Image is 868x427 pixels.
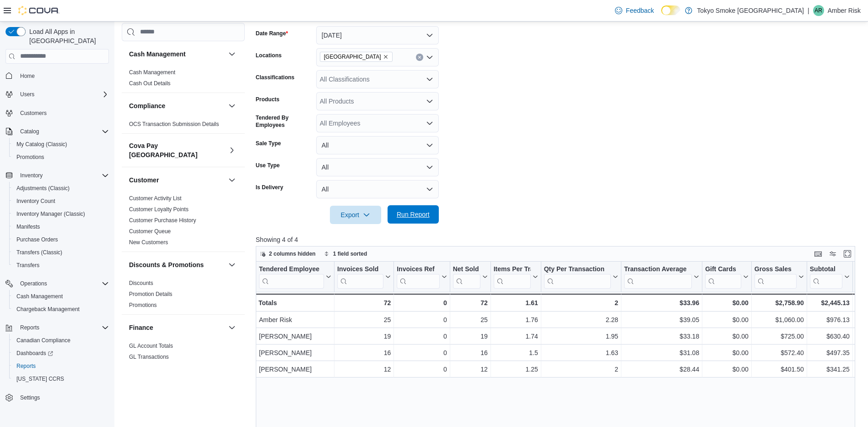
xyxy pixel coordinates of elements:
[624,265,692,288] div: Transaction Average
[544,331,618,342] div: 1.95
[13,291,109,302] span: Cash Management
[611,1,658,20] a: Feedback
[2,125,113,138] button: Catalog
[13,234,109,245] span: Purchase Orders
[705,331,749,342] div: $0.00
[755,265,804,288] button: Gross Sales
[16,278,109,289] span: Operations
[16,322,109,333] span: Reports
[20,128,39,135] span: Catalog
[20,280,47,287] span: Operations
[13,208,109,219] span: Inventory Manager (Classic)
[426,120,433,127] button: Open list of options
[16,71,38,82] a: Home
[697,5,804,16] p: Tokyo Smoke [GEOGRAPHIC_DATA]
[397,265,439,274] div: Invoices Ref
[129,260,204,269] h3: Discounts & Promotions
[226,49,237,60] button: Cash Management
[755,297,804,308] div: $2,758.90
[122,193,245,252] div: Customer
[226,175,237,186] button: Customer
[129,239,168,246] a: New Customers
[13,234,62,245] a: Purchase Orders
[16,185,70,192] span: Adjustments (Classic)
[122,340,245,366] div: Finance
[129,302,157,308] a: Promotions
[16,350,53,357] span: Dashboards
[544,347,618,358] div: 1.63
[810,265,842,288] div: Subtotal
[129,206,189,213] a: Customer Loyalty Points
[13,183,73,194] a: Adjustments (Classic)
[316,136,439,154] button: All
[20,394,40,401] span: Settings
[544,265,610,274] div: Qty Per Transaction
[9,138,113,151] button: My Catalog (Classic)
[129,239,168,246] span: New Customers
[544,265,610,288] div: Qty Per Transaction
[453,347,488,358] div: 16
[2,69,113,82] button: Home
[16,362,36,370] span: Reports
[2,277,113,290] button: Operations
[129,206,189,213] span: Customer Loyalty Points
[397,347,447,358] div: 0
[226,259,237,270] button: Discounts & Promotions
[335,206,376,224] span: Export
[624,331,699,342] div: $33.18
[129,120,219,128] span: OCS Transaction Submission Details
[813,248,824,259] button: Keyboard shortcuts
[16,236,58,243] span: Purchase Orders
[129,101,165,110] h3: Compliance
[129,291,173,297] a: Promotion Details
[129,228,171,235] span: Customer Queue
[755,265,797,274] div: Gross Sales
[16,278,51,289] button: Operations
[256,96,280,103] label: Products
[129,342,173,350] span: GL Account Totals
[259,331,331,342] div: [PERSON_NAME]
[16,337,70,344] span: Canadian Compliance
[810,265,842,274] div: Subtotal
[624,297,699,308] div: $33.96
[705,347,749,358] div: $0.00
[226,100,237,111] button: Compliance
[129,49,225,59] button: Cash Management
[129,69,175,76] a: Cash Management
[330,206,381,224] button: Export
[9,246,113,259] button: Transfers (Classic)
[129,49,186,59] h3: Cash Management
[661,5,680,15] input: Dark Mode
[226,322,237,333] button: Finance
[129,323,153,332] h3: Finance
[256,30,288,37] label: Date Range
[626,6,654,15] span: Feedback
[810,297,850,308] div: $2,445.13
[624,314,699,325] div: $39.05
[13,196,109,207] span: Inventory Count
[129,80,171,87] a: Cash Out Details
[13,335,74,346] a: Canadian Compliance
[13,247,66,258] a: Transfers (Classic)
[810,364,850,375] div: $341.25
[324,52,381,61] span: [GEOGRAPHIC_DATA]
[13,373,109,384] span: Washington CCRS
[494,331,538,342] div: 1.74
[256,184,283,191] label: Is Delivery
[129,290,173,298] span: Promotion Details
[13,260,43,271] a: Transfers
[129,175,225,185] button: Customer
[810,347,850,358] div: $497.35
[18,6,59,15] img: Cova
[129,323,225,332] button: Finance
[13,348,109,359] span: Dashboards
[13,260,109,271] span: Transfers
[13,208,89,219] a: Inventory Manager (Classic)
[827,248,838,259] button: Display options
[13,152,109,163] span: Promotions
[316,26,439,44] button: [DATE]
[453,265,487,288] button: Net Sold
[129,101,225,110] button: Compliance
[259,265,324,288] div: Tendered Employee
